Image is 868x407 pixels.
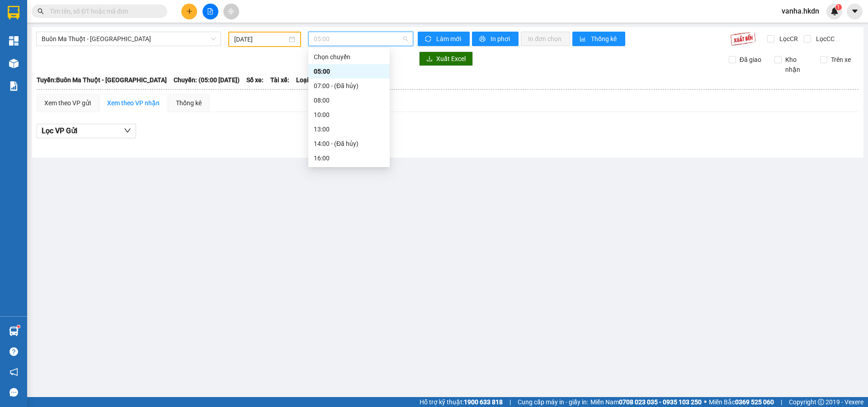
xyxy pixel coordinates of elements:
img: warehouse-icon [9,59,19,68]
strong: 0708 023 035 - 0935 103 250 [619,398,702,406]
span: notification [9,368,18,376]
span: 1 [837,4,840,10]
input: 13/10/2025 [234,34,287,44]
button: file-add [203,4,218,19]
div: 10:00 [314,110,384,120]
span: down [124,127,131,134]
span: Trên xe [827,55,854,65]
button: bar-chartThống kê [572,32,625,46]
img: dashboard-icon [9,36,19,46]
span: Chuyến: (05:00 [DATE]) [174,75,240,85]
button: plus [181,4,197,19]
strong: 1900 633 818 [464,398,503,406]
span: aim [228,8,234,14]
span: 05:00 [314,32,408,46]
span: search [38,8,44,14]
b: Tuyến: Buôn Ma Thuột - [GEOGRAPHIC_DATA] [37,76,167,84]
span: bar-chart [580,36,587,43]
input: Tìm tên, số ĐT hoặc mã đơn [50,6,156,16]
sup: 1 [17,325,20,328]
img: icon-new-feature [830,7,839,15]
span: caret-down [851,7,859,15]
img: solution-icon [9,81,19,91]
div: 16:00 [314,153,384,163]
span: Lọc CC [812,34,836,44]
span: Buôn Ma Thuột - Gia Nghĩa [42,32,216,46]
span: Làm mới [436,34,462,44]
span: In phơi [491,34,511,44]
span: Số xe: [246,75,264,85]
span: Miền Nam [590,397,702,407]
div: Xem theo VP nhận [107,98,160,108]
span: Lọc VP Gửi [42,125,77,136]
span: Miền Bắc [709,397,774,407]
img: warehouse-icon [9,327,19,336]
div: 08:00 [314,95,384,105]
button: aim [223,4,239,19]
span: | [781,397,782,407]
strong: 0369 525 060 [735,398,774,406]
span: Kho nhận [782,55,813,75]
button: downloadXuất Excel [419,51,473,66]
span: message [9,388,18,397]
div: Xem theo VP gửi [44,98,91,108]
span: Loại xe: [296,75,319,85]
span: Lọc CR [776,34,799,44]
button: Lọc VP Gửi [37,124,136,138]
sup: 1 [835,4,842,10]
span: Đã giao [736,55,765,65]
span: Hỗ trợ kỹ thuật: [420,397,503,407]
div: 14:00 - (Đã hủy) [314,139,384,149]
button: caret-down [847,4,863,19]
div: Thống kê [176,98,202,108]
span: printer [479,36,487,43]
div: Chọn chuyến [308,50,390,64]
span: question-circle [9,347,18,356]
span: sync [425,36,433,43]
button: syncLàm mới [418,32,470,46]
span: copyright [818,399,824,405]
img: 9k= [730,32,756,46]
span: vanha.hkdn [774,5,826,17]
div: 13:00 [314,124,384,134]
span: ⚪️ [704,400,707,404]
span: plus [186,8,193,14]
span: file-add [207,8,213,14]
div: 07:00 - (Đã hủy) [314,81,384,91]
span: Tài xế: [270,75,289,85]
span: Thống kê [591,34,618,44]
span: Cung cấp máy in - giấy in: [518,397,588,407]
img: logo-vxr [8,6,19,19]
div: 05:00 [314,66,384,76]
button: In đơn chọn [521,32,570,46]
div: Chọn chuyến [314,52,384,62]
span: | [509,397,511,407]
button: printerIn phơi [472,32,519,46]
